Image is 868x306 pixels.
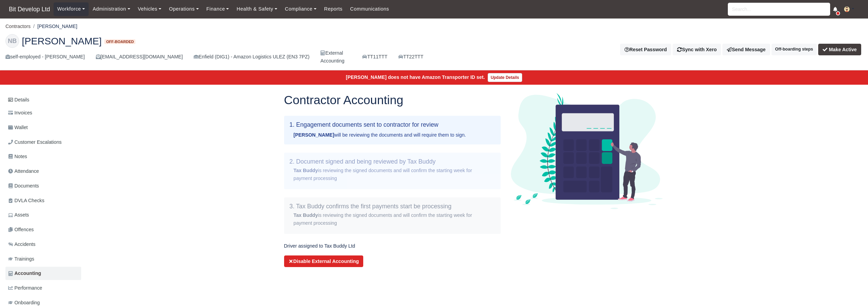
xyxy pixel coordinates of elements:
[22,36,102,46] span: [PERSON_NAME]
[165,2,202,16] a: Operations
[5,136,81,149] a: Customer Escalations
[5,106,81,120] a: Invoices
[233,2,281,16] a: Health & Safety
[362,53,387,61] a: TT11TTT
[290,203,495,210] h5: 3. Tax Buddy confirms the first payments start be processing
[5,165,81,178] a: Attendance
[8,109,32,117] span: Invoices
[8,138,62,146] span: Customer Escalations
[722,44,770,55] a: Send Message
[0,29,868,71] div: Nick Baldjiev
[8,226,34,234] span: Offences
[5,238,81,251] a: Accidents
[5,2,54,16] span: Bit Develop Ltd
[728,3,830,16] input: Search...
[346,2,393,16] a: Communications
[294,168,318,173] strong: Tax Buddy
[818,44,861,55] button: Make Active
[5,24,31,29] a: Contractors
[5,3,54,16] a: Bit Develop Ltd
[194,53,309,61] div: Enfield (DIG1) - Amazon Logistics ULEZ (EN3 7PZ)
[8,197,44,205] span: DVLA Checks
[54,2,89,16] a: Workforce
[8,255,34,263] span: Trainings
[284,242,501,250] p: Driver assigned to Tax Buddy Ltd
[320,2,346,16] a: Reports
[5,208,81,222] a: Assets
[8,124,28,131] span: Wallet
[290,158,495,165] h5: 2. Document signed and being reviewed by Tax Buddy
[104,39,135,44] span: Off-boarded
[620,44,671,55] button: Reset Password
[8,167,39,175] span: Attendance
[294,211,491,227] div: is reviewing the signed documents and will confirm the starting week for payment processing
[5,94,81,106] a: Details
[8,240,35,248] span: Accidents
[203,2,233,16] a: Finance
[8,284,42,292] span: Performance
[5,223,81,236] a: Offences
[5,194,81,207] a: DVLA Checks
[5,179,81,193] a: Documents
[96,53,183,61] div: [EMAIL_ADDRESS][DOMAIN_NAME]
[488,73,522,82] a: Update Details
[8,182,39,190] span: Documents
[5,121,81,134] a: Wallet
[673,44,721,55] button: Sync with Xero
[294,167,491,182] div: is reviewing the signed documents and will confirm the starting week for payment processing
[5,53,85,61] div: self-employed - [PERSON_NAME]
[5,150,81,163] a: Notes
[134,2,165,16] a: Vehicles
[284,255,364,267] button: Disable External Accounting
[5,252,81,266] a: Trainings
[89,2,134,16] a: Administration
[31,23,77,30] li: [PERSON_NAME]
[8,269,41,277] span: Accounting
[5,34,19,48] div: NB
[8,211,29,219] span: Assets
[5,281,81,295] a: Performance
[294,132,334,138] strong: [PERSON_NAME]
[771,44,817,55] button: Off-boarding steps
[284,93,501,108] h1: Contractor Accounting
[5,267,81,280] a: Accounting
[294,212,318,218] strong: Tax Buddy
[294,131,491,139] div: will be reviewing the documents and will require them to sign.
[290,121,495,128] h5: 1. Engagement documents sent to contractor for review
[745,227,868,306] iframe: Chat Widget
[398,53,424,61] a: TT22TTT
[8,153,27,161] span: Notes
[281,2,320,16] a: Compliance
[320,49,351,65] div: External Accounting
